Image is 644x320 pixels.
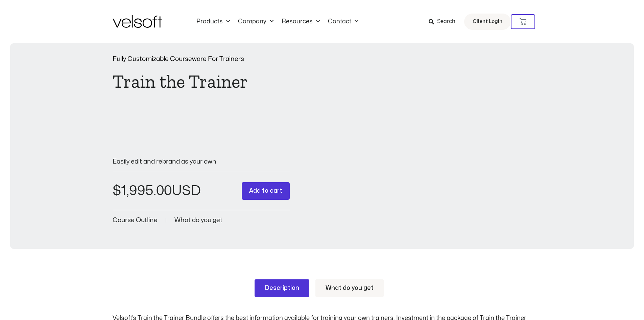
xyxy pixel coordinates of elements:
p: Easily edit and rebrand as your own [113,158,290,165]
bdi: 1,995.00 [113,184,172,197]
nav: Menu [192,18,362,25]
h1: Train the Trainer [113,72,290,91]
p: Fully Customizable Courseware For Trainers [113,56,290,62]
a: What do you get [315,279,384,297]
a: CompanyMenu Toggle [234,18,278,25]
a: ProductsMenu Toggle [192,18,234,25]
img: Velsoft Training Materials [113,15,162,28]
a: What do you get [174,217,222,223]
span: Client Login [473,17,502,26]
button: Add to cart [242,182,290,200]
a: Description [255,279,309,297]
span: $ [113,184,121,197]
a: Client Login [464,14,511,30]
a: Course Outline [113,217,158,223]
a: ContactMenu Toggle [324,18,362,25]
a: Search [429,16,460,27]
span: Search [437,17,455,26]
a: ResourcesMenu Toggle [278,18,324,25]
